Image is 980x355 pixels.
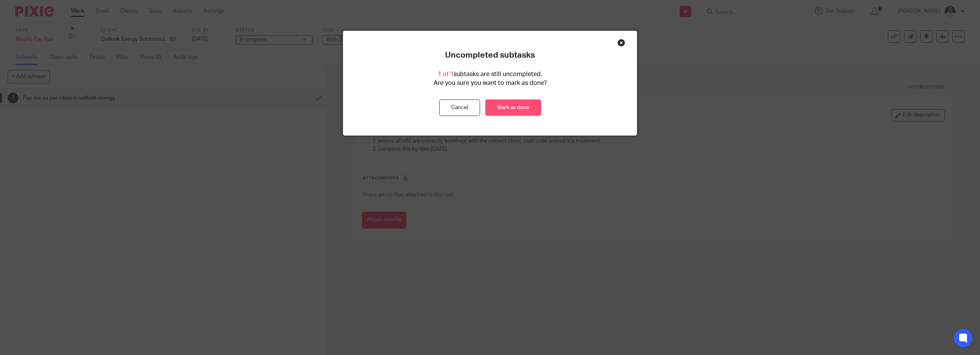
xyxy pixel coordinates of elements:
[438,71,454,77] span: 1 of 1
[617,39,625,46] div: Close this dialog window
[434,79,547,88] p: Are you sure you want to mark as done?
[445,50,535,60] p: Uncompleted subtasks
[439,100,480,116] button: Cancel
[485,100,541,116] a: Mark as done
[438,70,542,79] p: subtasks are still uncompleted.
